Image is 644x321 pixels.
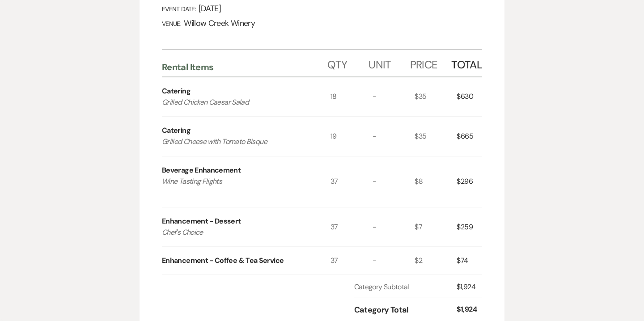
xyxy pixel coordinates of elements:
div: Unit [369,50,410,76]
div: 37 [330,156,373,207]
div: $7 [415,207,457,247]
div: $665 [457,117,482,156]
div: Beverage Enhancement [162,165,241,176]
div: Catering [162,86,191,97]
div: $2 [415,247,457,275]
div: Total [451,50,482,76]
span: Venue: [162,20,181,28]
div: Rental Items [162,61,327,73]
div: $630 [457,77,482,117]
div: - [373,247,415,275]
div: - [373,77,415,117]
p: Grilled Chicken Caesar Salad [162,97,314,108]
div: $1,924 [457,282,482,292]
div: Category Total [354,304,457,316]
div: Enhancement - Coffee & Tea Service [162,255,284,266]
div: Qty [327,50,369,76]
div: 37 [330,207,373,247]
div: $259 [457,207,482,247]
div: $74 [457,247,482,275]
div: $35 [415,77,457,117]
p: Chef's Choice [162,227,314,238]
div: - [373,117,415,156]
div: $1,924 [457,304,482,316]
div: Catering [162,125,191,136]
p: Grilled Cheese with Tomato Bisque [162,136,314,148]
div: $35 [415,117,457,156]
div: Enhancement - Dessert [162,216,241,227]
div: Willow Creek Winery [162,18,482,29]
div: $296 [457,156,482,207]
div: - [373,207,415,247]
div: - [373,156,415,207]
div: Price [410,50,451,76]
span: Event Date: [162,5,196,13]
div: Category Subtotal [354,282,457,292]
div: $8 [415,156,457,207]
div: 18 [330,77,373,117]
div: [DATE] [162,4,482,14]
p: Wine Tasting Flights [162,176,314,199]
div: 37 [330,247,373,275]
div: 19 [330,117,373,156]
